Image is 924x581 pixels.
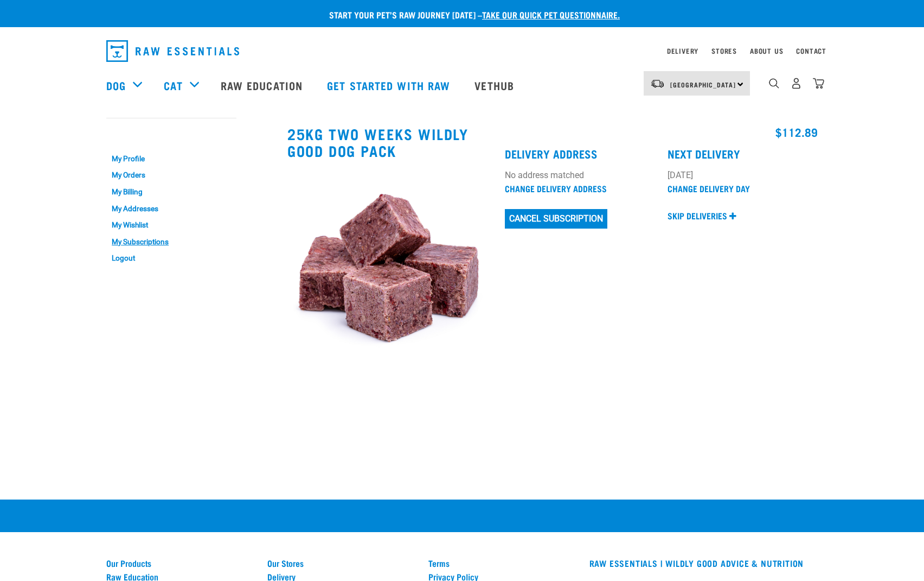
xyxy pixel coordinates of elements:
p: [DATE] [668,169,818,182]
h4: Delivery Address [505,147,655,160]
img: user.png [791,78,802,89]
a: Our Products [106,558,254,568]
a: Change Delivery Address [505,186,607,191]
span: [GEOGRAPHIC_DATA] [670,83,736,86]
button: Cancel Subscription [505,209,607,229]
a: Get started with Raw [316,64,464,107]
p: No address matched [505,169,655,182]
img: van-moving.png [650,79,665,89]
a: My Orders [106,167,236,184]
a: My Billing [106,184,236,200]
a: Cat [164,77,182,93]
a: Vethub [464,64,528,107]
a: Delivery [667,49,698,53]
h3: 25kg two weeks Wildly Good Dog Pack [287,125,492,159]
h4: Next Delivery [668,147,818,160]
img: home-icon-1@2x.png [769,78,779,89]
h4: $112.89 [505,125,818,138]
a: Our Stores [267,558,415,568]
a: My Profile [106,150,236,167]
a: My Subscriptions [106,233,236,250]
img: home-icon@2x.png [813,78,824,89]
a: Logout [106,250,236,267]
a: My Account [106,129,159,134]
a: Dog [106,77,126,93]
a: My Wishlist [106,217,236,233]
a: Terms [428,558,576,568]
a: Raw Education [210,64,316,107]
nav: dropdown navigation [98,36,826,66]
img: VealHeartTripe_Mix_01.jpg [287,168,492,373]
a: take our quick pet questionnaire. [482,12,620,17]
p: Skip deliveries [668,209,727,222]
a: Stores [711,49,737,53]
a: My Addresses [106,200,236,217]
a: About Us [750,49,783,53]
h3: RAW ESSENTIALS | Wildly Good Advice & Nutrition [589,558,818,568]
img: Raw Essentials Logo [106,40,239,62]
a: Change Delivery Day [668,186,750,191]
a: Contact [796,49,826,53]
